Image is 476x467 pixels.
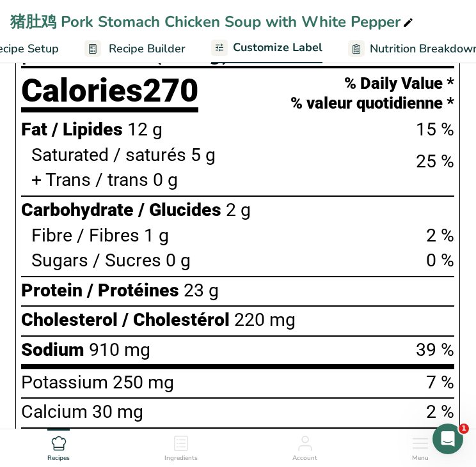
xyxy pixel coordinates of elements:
span: 0 g [166,250,191,271]
span: / Protéines [87,280,179,301]
span: 0 % [426,250,454,271]
span: 1 g [144,225,169,246]
a: Ingredients [164,429,198,464]
span: Fat [21,119,47,140]
span: Sugars [31,250,88,271]
span: 12 g [127,119,163,140]
span: Carbohydrate [21,199,134,220]
span: 25 % [416,151,454,172]
span: / Cholestérol [122,309,230,330]
span: Menu [412,454,429,463]
span: Customize Label [233,39,322,56]
span: Sodium [21,339,84,360]
span: 15 % [416,119,454,140]
span: 910 mg [89,339,150,360]
div: Calories [21,75,198,112]
span: / trans [95,169,148,190]
span: / Lipides [52,119,123,140]
span: 30 mg [92,401,143,422]
span: 220 mg [234,309,296,330]
span: 270 [143,72,198,109]
span: 250 mg [113,372,174,393]
span: 0 g [153,169,178,190]
span: / Glucides [138,199,221,220]
span: / Fibres [77,225,139,246]
span: 5 g [191,144,216,165]
span: / Sucres [93,250,161,271]
span: 1 [459,424,469,434]
a: Recipe Builder [84,34,186,63]
span: Potassium [21,372,108,393]
div: % Daily Value * % valeur quotidienne * [290,73,454,114]
div: 猪肚鸡 Pork Stomach Chicken Soup with White Pepper [10,10,416,33]
span: Protein [21,280,83,301]
span: 2 % [426,225,454,246]
iframe: Intercom live chat [432,424,463,454]
a: Recipes [47,429,70,464]
span: 2 g [226,199,251,220]
a: Account [292,429,317,464]
span: 39 % [416,339,454,360]
span: + Trans [31,169,91,190]
span: Ingredients [164,454,198,463]
span: Account [292,454,317,463]
span: Saturated [31,144,109,165]
span: Cholesterol [21,309,118,330]
span: / saturés [113,144,186,165]
a: Customize Label [211,33,322,64]
span: Calcium [21,401,88,422]
span: Recipe Builder [109,40,186,57]
span: 7 % [426,372,454,393]
span: Fibre [31,225,72,246]
span: Recipes [47,454,70,463]
span: 2 % [426,401,454,422]
span: 23 g [184,280,219,301]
